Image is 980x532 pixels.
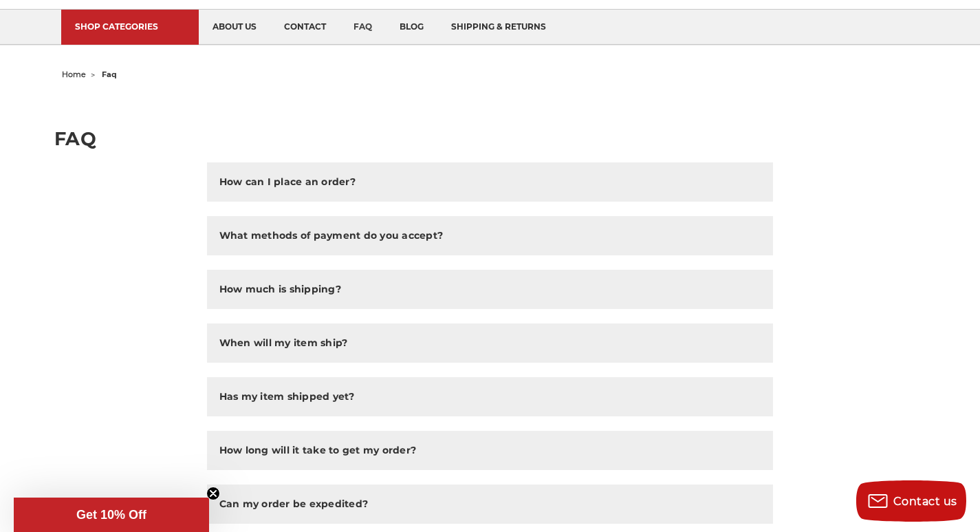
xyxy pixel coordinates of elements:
h2: How can I place an order? [219,175,356,189]
a: blog [386,10,437,45]
span: Contact us [893,495,957,508]
a: shipping & returns [437,10,560,45]
button: How much is shipping? [207,270,774,309]
h1: FAQ [54,129,926,148]
h2: Can my order be expedited? [219,497,369,511]
span: Get 10% Off [76,508,146,522]
a: contact [270,10,340,45]
button: Close teaser [206,487,220,500]
button: How long will it take to get my order? [207,431,774,470]
div: Get 10% OffClose teaser [14,498,209,532]
button: How can I place an order? [207,162,774,202]
button: Can my order be expedited? [207,485,774,524]
a: home [62,70,86,79]
h2: When will my item ship? [219,336,348,350]
h2: How much is shipping? [219,282,341,297]
h2: How long will it take to get my order? [219,443,417,458]
a: faq [340,10,386,45]
h2: What methods of payment do you accept? [219,228,444,243]
a: about us [199,10,270,45]
span: faq [102,70,117,79]
button: Has my item shipped yet? [207,377,774,416]
button: What methods of payment do you accept? [207,216,774,255]
div: SHOP CATEGORIES [75,21,185,32]
button: When will my item ship? [207,323,774,363]
h2: Has my item shipped yet? [219,390,355,404]
button: Contact us [856,480,966,522]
